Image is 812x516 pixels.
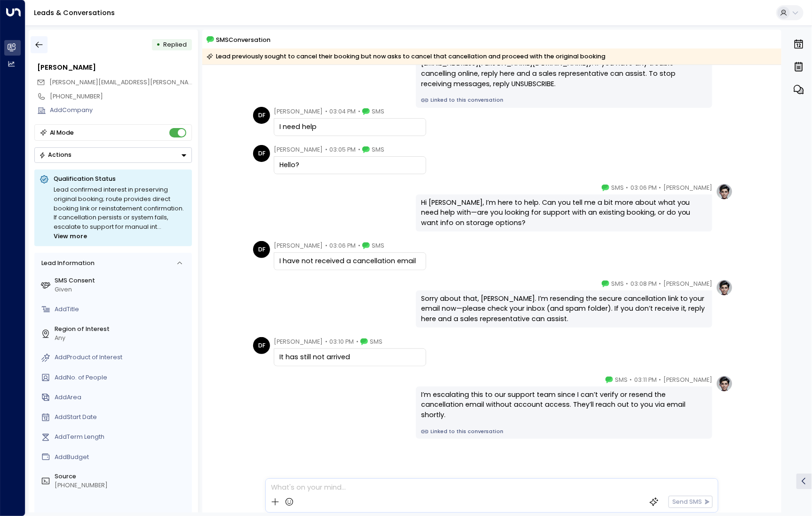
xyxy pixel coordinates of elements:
[421,428,707,435] a: Linked to this conversation
[50,128,74,137] div: AI Mode
[216,35,271,45] span: SMS Conversation
[659,375,661,385] span: •
[55,393,189,402] div: AddArea
[329,337,354,347] span: 03:10 PM
[55,305,189,314] div: AddTitle
[54,175,187,183] p: Qualification Status
[716,279,733,296] img: profile-logo.png
[38,259,94,268] div: Lead Information
[329,145,356,154] span: 03:05 PM
[329,241,356,250] span: 03:06 PM
[421,97,707,104] a: Linked to this conversation
[207,52,605,61] div: Lead previously sought to cancel their booking but now asks to cancel that cancellation and proce...
[716,183,733,200] img: profile-logo.png
[372,145,384,154] span: SMS
[55,276,189,285] label: SMS Consent
[55,453,189,462] div: AddBudget
[55,413,189,422] div: AddStart Date
[274,241,323,250] span: [PERSON_NAME]
[279,256,421,266] div: I have not received a cancellation email
[325,145,327,154] span: •
[421,48,707,89] div: [PERSON_NAME], I’ve sent a cancellation link to your email ([PERSON_NAME][EMAIL_ADDRESS][PERSON_N...
[663,375,712,385] span: [PERSON_NAME]
[358,107,360,116] span: •
[274,337,323,347] span: [PERSON_NAME]
[279,122,421,132] div: I need help
[55,472,189,481] label: Source
[253,337,270,354] div: DF
[372,107,384,116] span: SMS
[54,185,187,241] div: Lead confirmed interest in preserving original booking; route provides direct booking link or rei...
[663,279,712,289] span: [PERSON_NAME]
[274,145,323,154] span: [PERSON_NAME]
[50,106,192,115] div: AddCompany
[279,160,421,170] div: Hello?
[164,40,187,48] span: Replied
[55,325,189,334] label: Region of Interest
[39,151,72,159] div: Actions
[634,375,657,385] span: 03:11 PM
[611,183,624,193] span: SMS
[372,241,384,250] span: SMS
[325,107,327,116] span: •
[34,147,192,163] div: Button group with a nested menu
[253,241,270,258] div: DF
[630,375,632,385] span: •
[253,145,270,162] div: DF
[55,285,189,294] div: Given
[358,241,360,250] span: •
[34,147,192,163] button: Actions
[325,241,327,250] span: •
[55,373,189,382] div: AddNo. of People
[156,37,160,52] div: •
[421,198,707,228] div: Hi [PERSON_NAME], I’m here to help. Can you tell me a bit more about what you need help with—are ...
[274,107,323,116] span: [PERSON_NAME]
[55,481,189,490] div: [PHONE_NUMBER]
[253,107,270,124] div: DF
[49,78,192,87] span: david.a.finlay@gmail.com
[626,279,629,289] span: •
[421,390,707,420] div: I’m escalating this to our support team since I can’t verify or resend the cancellation email wit...
[663,183,712,193] span: [PERSON_NAME]
[630,183,657,193] span: 03:06 PM
[55,353,189,362] div: AddProduct of Interest
[659,183,661,193] span: •
[626,183,629,193] span: •
[325,337,327,347] span: •
[630,279,657,289] span: 03:08 PM
[615,375,628,385] span: SMS
[659,279,661,289] span: •
[49,78,249,86] span: [PERSON_NAME][EMAIL_ADDRESS][PERSON_NAME][DOMAIN_NAME]
[358,145,360,154] span: •
[50,92,192,101] div: [PHONE_NUMBER]
[54,232,87,241] span: View more
[34,8,115,17] a: Leads & Conversations
[55,334,189,343] div: Any
[279,352,421,363] div: It has still not arrived
[611,279,624,289] span: SMS
[421,294,707,324] div: Sorry about that, [PERSON_NAME]. I’m resending the secure cancellation link to your email now—ple...
[329,107,356,116] span: 03:04 PM
[37,63,192,73] div: [PERSON_NAME]
[356,337,358,347] span: •
[716,375,733,392] img: profile-logo.png
[55,433,189,442] div: AddTerm Length
[370,337,382,347] span: SMS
